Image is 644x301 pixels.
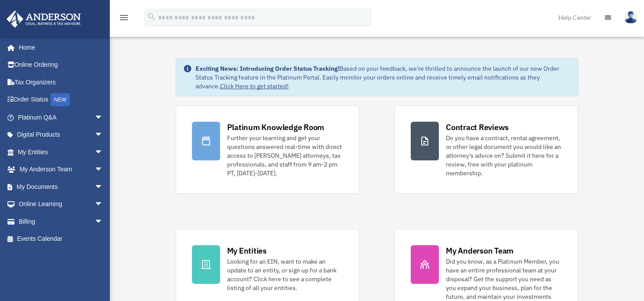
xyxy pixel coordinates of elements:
[446,122,509,133] div: Contract Reviews
[6,213,116,230] a: Billingarrow_drop_down
[624,11,637,24] img: User Pic
[6,161,116,178] a: My Anderson Teamarrow_drop_down
[119,15,129,23] a: menu
[227,134,343,178] div: Further your learning and get your questions answered real-time with direct access to [PERSON_NAM...
[6,230,116,248] a: Events Calendar
[4,11,83,28] img: Anderson Advisors Platinum Portal
[195,65,340,73] strong: Exciting News: Introducing Order Status Tracking!
[227,257,343,292] div: Looking for an EIN, want to make an update to an entity, or sign up for a bank account? Click her...
[94,126,112,144] span: arrow_drop_down
[6,91,116,109] a: Order StatusNEW
[6,196,116,213] a: Online Learningarrow_drop_down
[6,39,112,56] a: Home
[94,178,112,196] span: arrow_drop_down
[119,12,129,23] i: menu
[227,122,325,133] div: Platinum Knowledge Room
[6,143,116,161] a: My Entitiesarrow_drop_down
[6,126,116,144] a: Digital Productsarrow_drop_down
[94,143,112,161] span: arrow_drop_down
[94,161,112,179] span: arrow_drop_down
[94,213,112,231] span: arrow_drop_down
[94,196,112,214] span: arrow_drop_down
[51,93,70,106] div: NEW
[6,178,116,196] a: My Documentsarrow_drop_down
[195,64,571,91] div: Based on your feedback, we're thrilled to announce the launch of our new Order Status Tracking fe...
[147,12,156,22] i: search
[220,82,289,90] a: Click Here to get started!
[6,73,116,91] a: Tax Organizers
[94,109,112,127] span: arrow_drop_down
[6,56,116,74] a: Online Ordering
[394,105,578,194] a: Contract Reviews Do you have a contract, rental agreement, or other legal document you would like...
[6,109,116,126] a: Platinum Q&Aarrow_drop_down
[176,105,359,194] a: Platinum Knowledge Room Further your learning and get your questions answered real-time with dire...
[227,245,267,256] div: My Entities
[446,245,514,256] div: My Anderson Team
[446,134,562,178] div: Do you have a contract, rental agreement, or other legal document you would like an attorney's ad...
